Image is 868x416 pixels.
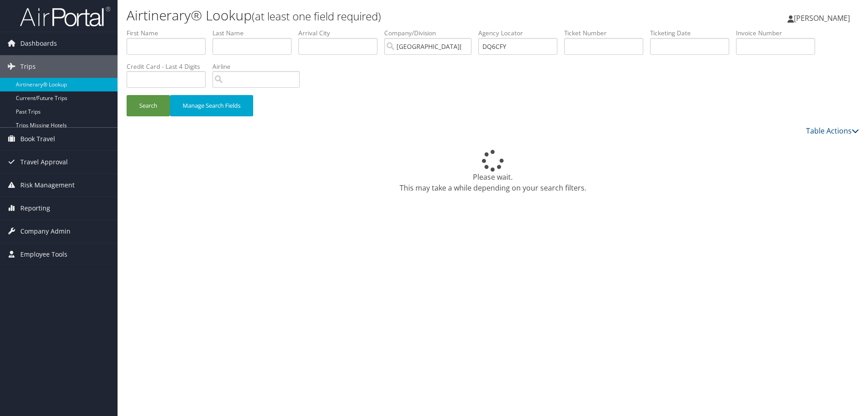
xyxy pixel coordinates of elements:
[252,9,381,24] small: (at least one field required)
[20,151,68,173] span: Travel Approval
[736,29,822,38] label: Invoice Number
[20,128,55,150] span: Book Travel
[127,62,212,71] label: Credit Card - Last 4 Digits
[127,6,615,25] h1: Airtinerary® Lookup
[20,32,57,55] span: Dashboards
[127,29,212,38] label: First Name
[794,13,850,23] span: [PERSON_NAME]
[650,29,736,38] label: Ticketing Date
[170,95,253,116] button: Manage Search Fields
[478,29,564,38] label: Agency Locator
[298,29,384,38] label: Arrival City
[564,29,650,38] label: Ticket Number
[20,174,75,196] span: Risk Management
[127,150,859,193] div: Please wait. This may take a while depending on your search filters.
[806,126,859,136] a: Table Actions
[127,95,170,116] button: Search
[212,29,298,38] label: Last Name
[212,62,307,71] label: Airline
[384,29,478,38] label: Company/Division
[20,6,110,27] img: airportal-logo.png
[20,197,50,220] span: Reporting
[788,5,859,32] a: [PERSON_NAME]
[20,55,36,78] span: Trips
[20,220,71,243] span: Company Admin
[20,243,67,266] span: Employee Tools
